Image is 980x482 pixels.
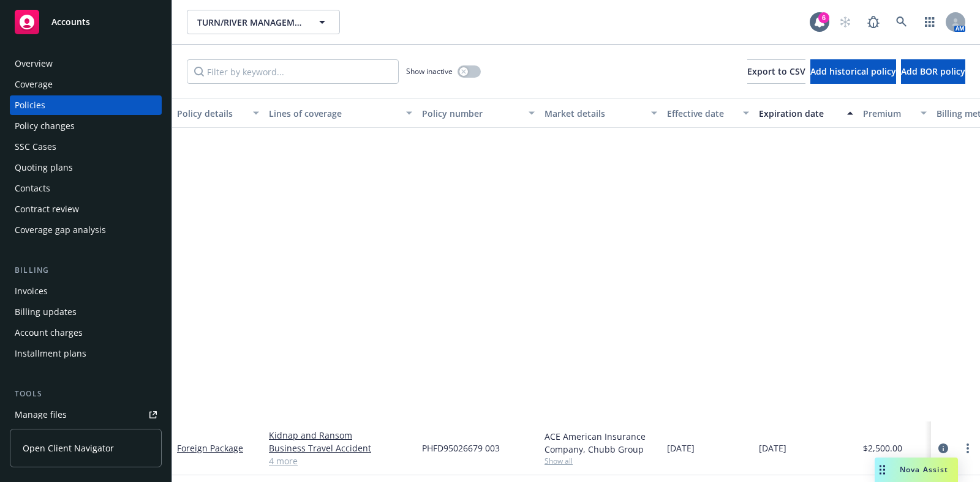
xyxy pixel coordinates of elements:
div: Premium [863,107,913,120]
a: Account charges [10,323,162,343]
a: Search [889,10,914,34]
div: Overview [15,54,53,73]
div: Coverage gap analysis [15,220,106,240]
a: Contract review [10,199,162,219]
div: Policy number [422,107,521,120]
a: Billing updates [10,302,162,322]
a: Report a Bug [861,10,886,34]
div: Contract review [15,199,79,219]
div: Contacts [15,179,50,198]
a: Quoting plans [10,158,162,177]
a: Policy changes [10,116,162,136]
div: Market details [545,107,644,120]
div: Tools [10,388,162,400]
div: Coverage [15,75,53,94]
div: Policies [15,95,45,115]
a: 4 more [269,454,412,467]
button: Effective date [662,98,754,128]
span: TURN/RIVER MANAGEMENT, L.P. [197,16,303,29]
a: SSC Cases [10,137,162,157]
span: [DATE] [667,442,695,454]
a: circleInformation [936,441,951,456]
div: Billing updates [15,302,77,322]
div: Invoices [15,281,48,301]
a: Switch app [918,10,942,34]
div: Installment plans [15,344,86,363]
span: Export to CSV [747,65,805,77]
span: Show all [545,456,657,466]
a: Manage files [10,405,162,425]
a: Business Travel Accident [269,442,412,454]
span: Accounts [51,17,90,27]
button: Policy number [417,98,540,128]
span: Add historical policy [810,65,896,77]
div: Account charges [15,323,83,343]
button: Add BOR policy [901,59,965,84]
button: Premium [858,98,932,128]
a: Foreign Package [177,442,243,454]
a: Overview [10,54,162,73]
a: Coverage gap analysis [10,220,162,240]
a: Policies [10,95,162,115]
a: Installment plans [10,344,162,363]
a: Accounts [10,5,162,39]
div: Drag to move [875,458,890,482]
div: Quoting plans [15,158,73,177]
button: Export to CSV [747,59,805,84]
a: Coverage [10,75,162,94]
a: more [960,441,975,456]
span: Add BOR policy [901,65,965,77]
div: 6 [818,12,829,23]
div: Lines of coverage [269,107,399,120]
button: Market details [540,98,662,128]
div: Expiration date [759,107,840,120]
span: [DATE] [759,442,786,454]
button: Expiration date [754,98,858,128]
span: Nova Assist [900,464,948,475]
div: Policy details [177,107,246,120]
button: Policy details [172,98,264,128]
span: Open Client Navigator [23,442,114,454]
button: Add historical policy [810,59,896,84]
div: Billing [10,264,162,276]
span: PHFD95026679 003 [422,442,500,454]
div: Policy changes [15,116,75,136]
button: Lines of coverage [264,98,417,128]
a: Invoices [10,281,162,301]
div: SSC Cases [15,137,56,157]
button: Nova Assist [875,458,958,482]
input: Filter by keyword... [187,59,399,84]
div: ACE American Insurance Company, Chubb Group [545,430,657,456]
span: $2,500.00 [863,442,902,454]
span: Show inactive [406,66,453,76]
div: Effective date [667,107,736,120]
a: Contacts [10,179,162,198]
a: Kidnap and Ransom [269,429,412,442]
a: Start snowing [833,10,858,34]
button: TURN/RIVER MANAGEMENT, L.P. [187,10,340,34]
div: Manage files [15,405,67,425]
